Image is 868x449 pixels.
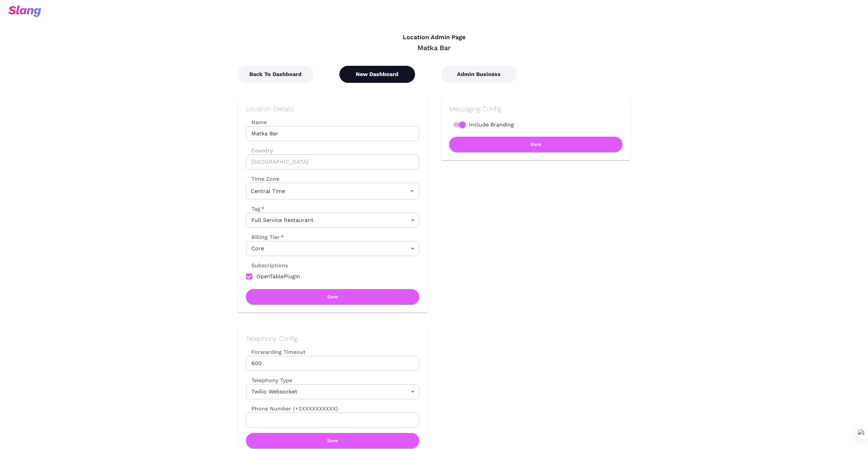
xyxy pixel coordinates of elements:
[246,289,419,304] button: Save
[441,66,517,83] button: Admin Business
[441,71,517,77] a: Admin Business
[246,175,419,183] label: Time Zone
[246,147,419,154] label: Country
[246,433,419,448] button: Save
[246,241,419,256] div: Core
[246,376,292,384] label: Telephony Type
[246,261,288,269] label: Subscriptions
[246,205,264,213] label: Tag
[238,66,313,83] button: Back To Dashboard
[246,105,419,113] h2: Location Details
[246,334,419,343] h2: Telephony Config
[256,272,300,281] span: OpenTablePlugin
[246,405,419,413] label: Phone Number (+1XXXXXXXXXX)
[238,34,631,41] h4: Location Admin Page
[339,71,415,77] a: New Dashboard
[8,5,41,17] img: svg+xml;base64,PHN2ZyB3aWR0aD0iOTciIGhlaWdodD0iMzQiIHZpZXdCb3g9IjAgMCA5NyAzNCIgZmlsbD0ibm9uZSIgeG...
[339,66,415,83] button: New Dashboard
[246,213,419,228] div: Full Service Restaurant
[449,105,622,113] h2: Messaging Config
[469,121,514,129] span: Include Branding
[246,384,419,399] div: Twilio Websocket
[238,43,631,52] div: Matka Bar
[449,137,622,152] button: Save
[238,71,313,77] a: Back To Dashboard
[407,186,417,196] button: Open
[246,348,419,356] label: Forwarding Timeout
[246,233,284,241] label: Billing Tier
[246,118,419,126] label: Name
